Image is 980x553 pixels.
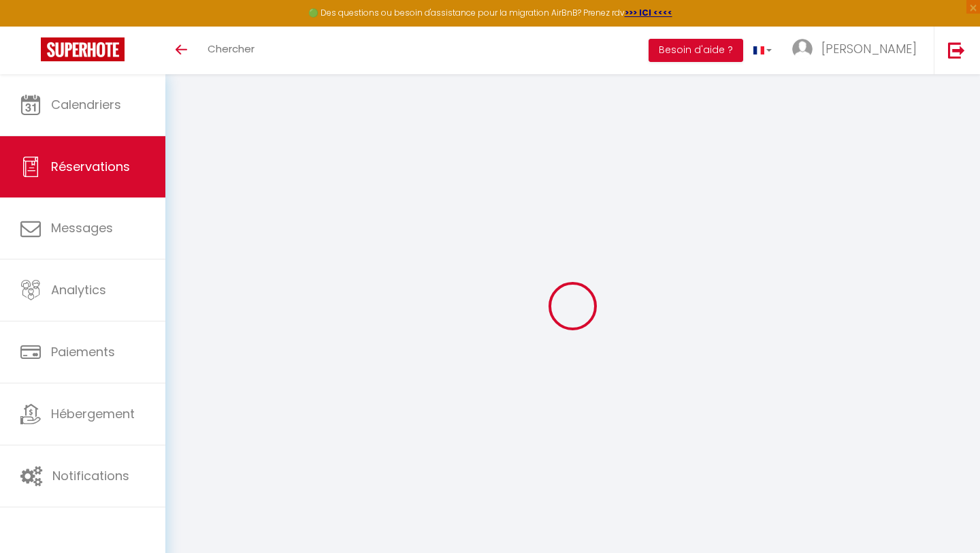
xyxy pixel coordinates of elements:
[821,40,917,57] span: [PERSON_NAME]
[51,96,121,113] span: Calendriers
[197,27,265,74] a: Chercher
[782,27,934,74] a: ... [PERSON_NAME]
[948,42,965,59] img: logout
[41,37,125,61] img: Super Booking
[51,343,115,360] span: Paiements
[51,281,106,298] span: Analytics
[51,405,135,422] span: Hébergement
[625,7,672,18] a: >>> ICI <<<<
[51,219,113,236] span: Messages
[792,39,813,59] img: ...
[51,158,130,175] span: Réservations
[649,39,743,62] button: Besoin d'aide ?
[208,42,255,56] span: Chercher
[52,467,129,484] span: Notifications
